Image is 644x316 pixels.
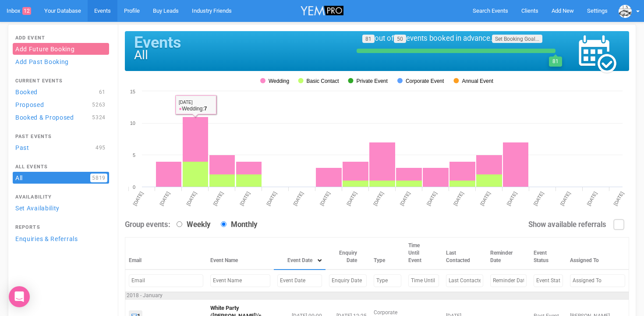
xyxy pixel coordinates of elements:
tspan: [DATE] [453,191,465,206]
tspan: Basic Contact [307,78,340,84]
input: Filter by Time Until Event [408,274,439,287]
tspan: 10 [130,121,135,126]
input: Filter by Event Date [277,274,322,287]
span: 495 [94,143,107,152]
td: 2018 - January [125,291,629,299]
a: Add Past Booking [13,56,109,67]
h1: Events [134,34,342,52]
tspan: [DATE] [265,191,278,206]
tspan: [DATE] [292,191,304,206]
input: Filter by Enquiry Date [329,274,367,287]
tspan: [DATE] [212,191,224,206]
a: Enquiries & Referrals [13,233,109,245]
a: Booked61 [13,86,109,98]
span: 5324 [90,113,107,122]
tspan: Annual Event [462,78,493,84]
span: Clients [521,7,538,14]
input: Weekly [177,221,182,227]
input: Monthly [221,221,226,227]
input: Filter by Last Contacted [446,274,483,287]
th: Type [370,238,405,270]
tspan: Private Event [356,78,388,84]
a: Proposed5263 [13,99,109,110]
h4: Current Events [15,78,106,84]
h4: Add Event [15,36,106,41]
th: Enquiry Date [326,238,370,270]
tspan: Wedding [269,78,289,84]
tspan: [DATE] [185,191,198,206]
input: Filter by Event Name [210,274,270,287]
input: Filter by Assigned To [570,274,625,287]
strong: Group events: [125,220,170,229]
h4: Availability [15,195,106,200]
img: data [619,5,632,18]
input: Filter by Reminder Date [490,274,526,287]
tspan: [DATE] [612,191,625,206]
a: Past495 [13,142,109,153]
th: Reminder Date [487,238,530,270]
tspan: 5 [133,153,135,158]
span: Search Events [473,7,508,14]
span: 61 [97,88,107,96]
tspan: [DATE] [132,191,144,206]
a: 81 [362,35,375,43]
tspan: [DATE] [399,191,411,206]
th: Email [125,238,207,270]
tspan: Corporate Event [406,78,444,84]
tspan: [DATE] [506,191,518,206]
input: Filter by Event Status [534,274,563,287]
tspan: 0 [133,185,135,190]
tspan: [DATE] [479,191,491,206]
div: Open Intercom Messenger [9,286,30,307]
tspan: [DATE] [426,191,438,206]
th: Event Name [207,238,274,270]
h4: Past Events [15,134,106,139]
tspan: [DATE] [372,191,385,206]
tspan: [DATE] [239,191,251,206]
span: 5819 [90,174,107,182]
img: events_calendar-47d57c581de8ae7e0d62452d7a588d7d83c6c9437aa29a14e0e0b6a065d91899.png [577,34,617,74]
a: Add Future Booking [13,43,109,55]
a: Booked & Proposed5324 [13,111,109,123]
th: Event Date [274,238,326,270]
input: Filter by Email [129,274,203,287]
label: Weekly [172,220,210,230]
th: Assigned To [566,238,629,270]
span: 5263 [90,100,107,109]
span: 12 [22,7,31,15]
tspan: [DATE] [586,191,598,206]
input: Filter by Type [374,274,401,287]
strong: Show available referrals [528,220,606,229]
div: out of events booked in advance. [357,33,548,44]
tspan: [DATE] [532,191,545,206]
h4: Reports [15,225,106,230]
th: Last Contacted [442,238,487,270]
a: Set Availability [13,202,109,214]
h4: All Events [15,164,106,170]
a: 50 [394,35,406,43]
label: Monthly [216,220,257,230]
tspan: [DATE] [159,191,171,206]
tspan: [DATE] [559,191,571,206]
span: Add New [552,7,574,14]
a: Set Booking Goal... [492,35,542,43]
th: Time Until Event [405,238,442,270]
h1: All [134,49,342,62]
a: All5819 [13,172,109,184]
th: Event Status [530,238,566,270]
tspan: 15 [130,89,135,94]
div: 81 [549,57,562,67]
tspan: [DATE] [346,191,358,206]
tspan: [DATE] [319,191,331,206]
